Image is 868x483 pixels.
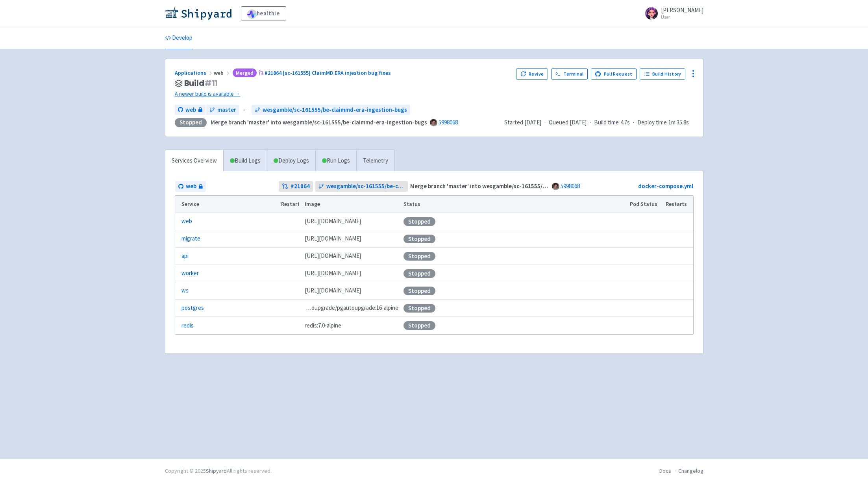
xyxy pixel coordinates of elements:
a: postgres [181,303,204,313]
a: Merged#21864 [sc-161555] ClaimMD ERA injestion bug fixes [231,69,392,76]
span: [PERSON_NAME] [661,6,703,14]
div: Stopped [175,118,207,127]
a: Terminal [551,68,588,80]
span: Merged [233,68,257,78]
span: web [186,182,196,191]
span: wesgamble/sc-161555/be-claimmd-era-ingestion-bugs [263,105,407,115]
a: healthie [241,6,286,20]
th: Service [175,196,279,213]
span: Queued [549,118,587,126]
span: 4.7s [620,118,630,127]
a: Build Logs [224,150,267,172]
span: Build [184,79,218,88]
a: [PERSON_NAME] User [640,7,703,20]
button: Revive [516,68,548,80]
div: Stopped [403,235,435,243]
div: · · · [504,118,694,127]
a: A newer build is available → [175,89,510,98]
a: #21864 [279,181,313,192]
span: 1m 35.8s [668,118,689,127]
a: worker [181,269,199,278]
a: Telemetry [356,150,394,172]
strong: Merge branch 'master' into wesgamble/sc-161555/be-claimmd-era-ingestion-bugs [211,118,427,126]
small: User [661,15,703,20]
a: Services Overview [165,150,223,172]
span: wesgamble/sc-161555/be-claimmd-era-ingestion-bugs [326,182,405,191]
div: Stopped [403,304,435,313]
span: master [217,105,236,115]
span: web [185,105,196,115]
a: wesgamble/sc-161555/be-claimmd-era-ingestion-bugs [252,105,410,115]
th: Status [401,196,627,213]
div: Stopped [403,287,435,295]
a: 5998068 [439,118,458,126]
span: [DOMAIN_NAME][URL] [305,252,361,261]
a: Pull Request [591,68,637,80]
a: Build History [640,68,685,80]
div: Stopped [403,252,435,261]
a: web [181,217,192,226]
a: web [175,105,205,115]
a: ws [181,286,189,295]
a: web [175,181,206,192]
a: 5998068 [561,182,580,190]
span: pgautoupgrade/pgautoupgrade:16-alpine [305,303,398,313]
div: Stopped [403,217,435,226]
a: Develop [165,27,192,49]
th: Pod Status [627,196,663,213]
strong: # 21864 [291,182,310,191]
a: redis [181,321,194,330]
th: Image [302,196,401,213]
time: [DATE] [524,118,541,126]
span: Started [504,118,541,126]
a: Changelog [678,467,703,474]
span: [DOMAIN_NAME][URL] [305,234,361,243]
span: [DOMAIN_NAME][URL] [305,269,361,278]
a: Run Logs [315,150,356,172]
a: Applications [175,69,214,76]
strong: Merge branch 'master' into wesgamble/sc-161555/be-claimmd-era-ingestion-bugs [410,182,627,190]
span: [DOMAIN_NAME][URL] [305,217,361,226]
time: [DATE] [570,118,587,126]
th: Restart [279,196,302,213]
div: Copyright © 2025 All rights reserved. [165,467,272,475]
a: Shipyard [206,467,227,474]
a: wesgamble/sc-161555/be-claimmd-era-ingestion-bugs [315,181,408,192]
span: # 11 [204,78,218,89]
span: [DOMAIN_NAME][URL] [305,286,361,295]
div: Stopped [403,321,435,330]
a: docker-compose.yml [638,182,693,190]
span: redis:7.0-alpine [305,321,341,330]
a: migrate [181,234,200,243]
a: api [181,252,189,261]
a: Deploy Logs [267,150,315,172]
img: Shipyard logo [165,7,231,20]
span: Build time [594,118,619,127]
div: Stopped [403,269,435,278]
a: Docs [659,467,671,474]
span: ← [242,105,248,115]
span: web [214,69,231,76]
span: Deploy time [637,118,667,127]
th: Restarts [663,196,693,213]
a: master [206,105,239,115]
